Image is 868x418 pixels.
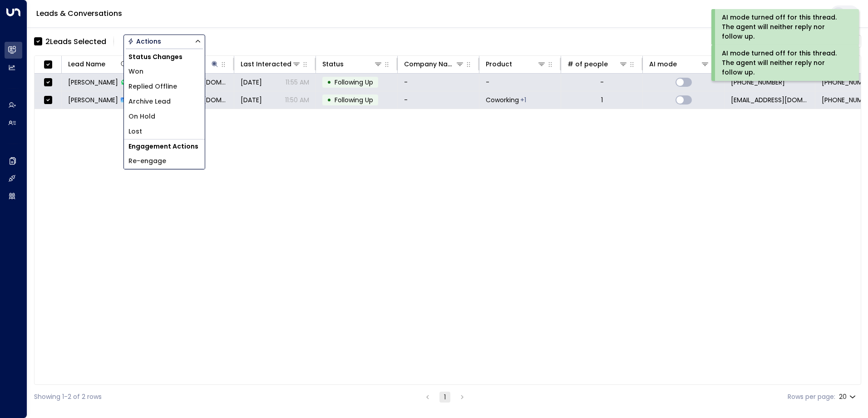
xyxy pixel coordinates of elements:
[404,59,464,70] div: Company Name
[520,95,526,104] div: Private Office
[42,77,54,88] span: Toggle select row
[398,74,479,91] td: -
[398,91,479,109] td: -
[839,390,858,403] div: 20
[731,95,809,104] span: sales@newflex.com
[439,392,450,403] button: page 1
[335,95,373,104] span: Following Up
[601,95,603,104] div: 1
[788,392,835,402] label: Rows per page:
[486,59,512,70] div: Product
[649,59,677,70] div: AI mode
[327,75,331,90] div: •
[241,78,262,87] span: Yesterday
[68,59,105,70] div: Lead Name
[322,59,383,70] div: Status
[567,59,628,70] div: # of people
[241,95,262,104] span: Yesterday
[285,95,309,104] p: 11:50 AM
[722,13,847,41] div: AI mode turned off for this thread. The agent will neither reply nor follow up.
[68,59,128,70] div: Lead Name
[45,36,106,47] div: 2 Lead s Selected
[124,139,205,154] h1: Engagement Actions
[422,391,468,403] nav: pagination navigation
[128,37,161,45] div: Actions
[486,59,546,70] div: Product
[286,78,309,87] p: 11:55 AM
[479,74,561,91] td: -
[128,82,177,91] span: Replied Offline
[68,95,118,104] span: Matt Jordan
[722,49,847,77] div: AI mode turned off for this thread. The agent will neither reply nor follow up.
[128,97,171,106] span: Archive Lead
[42,59,54,70] span: Toggle select all
[128,67,143,76] span: Won
[123,35,205,48] div: Button group with a nested menu
[322,59,344,70] div: Status
[649,59,710,70] div: AI mode
[68,78,118,87] span: Matt Jordan
[36,8,122,19] a: Leads & Conversations
[404,59,455,70] div: Company Name
[128,127,142,136] span: Lost
[600,78,604,87] div: -
[731,78,785,87] span: +447389798978
[567,59,608,70] div: # of people
[128,156,166,166] span: Re-engage
[327,92,331,108] div: •
[42,95,54,106] span: Toggle select row
[34,392,102,402] div: Showing 1-2 of 2 rows
[128,112,155,121] span: On Hold
[241,59,301,70] div: Last Interacted
[486,95,519,104] span: Coworking
[335,78,373,87] span: Following Up
[123,35,205,48] button: Actions
[124,50,205,64] h1: Status Changes
[241,59,291,70] div: Last Interacted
